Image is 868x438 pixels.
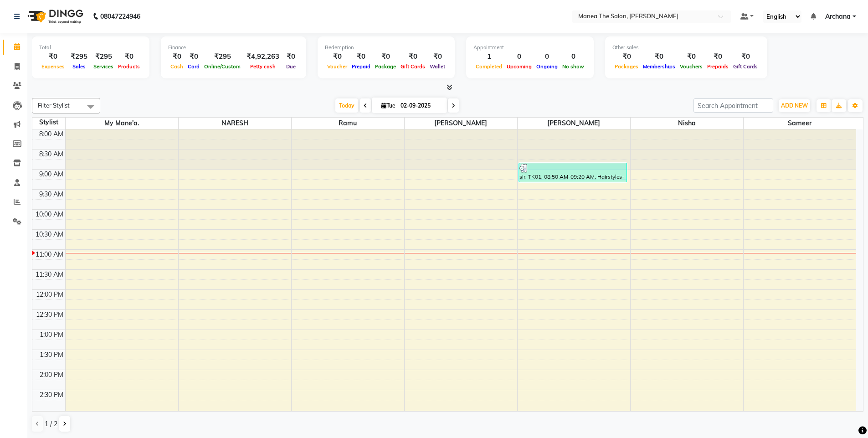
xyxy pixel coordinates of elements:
span: Card [185,63,202,70]
div: Stylist [32,118,65,127]
div: 1:00 PM [38,330,65,340]
div: 2:30 PM [38,390,65,400]
span: Expenses [39,63,67,70]
span: Today [335,98,358,113]
div: 0 [504,52,534,62]
span: Filter Stylist [38,102,70,109]
div: 12:00 PM [34,290,65,299]
span: Gift Cards [398,63,427,70]
span: Petty cash [248,63,278,70]
div: ₹295 [91,52,116,62]
div: 1:30 PM [38,350,65,360]
span: Memberships [641,63,678,70]
div: 10:30 AM [34,230,65,239]
div: 11:30 AM [34,270,65,279]
div: Total [39,44,142,52]
span: Prepaid [349,63,373,70]
div: 1 [473,52,504,62]
span: Online/Custom [202,63,243,70]
span: [PERSON_NAME] [518,118,630,129]
div: ₹295 [202,52,243,62]
span: Due [284,63,298,70]
span: No show [560,63,586,70]
input: 2025-09-02 [398,99,443,113]
span: nisha [631,118,743,129]
span: Sales [70,63,88,70]
div: ₹0 [116,52,142,62]
div: 8:00 AM [37,129,65,139]
input: Search Appointment [693,98,773,113]
div: ₹0 [325,52,349,62]
div: Redemption [325,44,447,52]
div: ₹0 [678,52,705,62]
span: Ongoing [534,63,560,70]
div: ₹0 [398,52,427,62]
div: ₹0 [349,52,373,62]
div: ₹0 [185,52,202,62]
div: 10:00 AM [34,210,65,219]
span: Tue [379,102,398,109]
span: [PERSON_NAME] [405,118,517,129]
div: 0 [560,52,586,62]
span: 1 / 2 [45,419,57,429]
div: ₹0 [283,52,299,62]
span: Wallet [427,63,447,70]
span: Upcoming [504,63,534,70]
div: sir, TK01, 08:50 AM-09:20 AM, Hairstyles-Men Classic Cut [519,163,627,182]
span: Prepaids [705,63,731,70]
span: NARESH [179,118,291,129]
div: 0 [534,52,560,62]
div: ₹0 [612,52,641,62]
div: ₹295 [67,52,91,62]
span: Vouchers [678,63,705,70]
img: logo [23,4,86,29]
span: Packages [612,63,641,70]
span: Gift Cards [731,63,760,70]
div: ₹4,92,263 [243,52,283,62]
span: Cash [168,63,185,70]
span: Sameer [744,118,857,129]
div: ₹0 [39,52,67,62]
b: 08047224946 [100,4,140,29]
span: Completed [473,63,504,70]
div: Finance [168,44,299,52]
span: Products [116,63,142,70]
div: ₹0 [731,52,760,62]
div: ₹0 [168,52,185,62]
div: 11:00 AM [34,250,65,259]
div: Appointment [473,44,586,52]
span: My Mane'a. [66,118,178,129]
div: 12:30 PM [34,310,65,319]
span: ADD NEW [781,102,808,109]
div: 9:30 AM [37,190,65,199]
div: Other sales [612,44,760,52]
div: 8:30 AM [37,149,65,159]
span: Package [373,63,398,70]
div: ₹0 [373,52,398,62]
div: ₹0 [705,52,731,62]
span: Voucher [325,63,349,70]
button: ADD NEW [779,99,810,112]
div: 2:00 PM [38,370,65,380]
div: ₹0 [641,52,678,62]
span: Archana [825,12,851,21]
div: 3:00 PM [38,410,65,420]
span: Services [91,63,116,70]
span: Ramu [292,118,404,129]
div: ₹0 [427,52,447,62]
div: 9:00 AM [37,170,65,179]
